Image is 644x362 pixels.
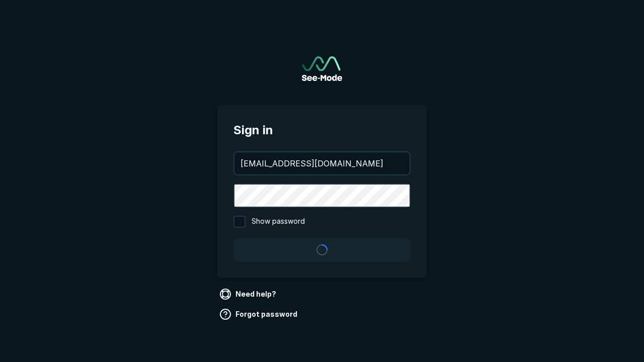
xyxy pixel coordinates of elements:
span: Sign in [233,121,411,139]
a: Forgot password [217,306,301,322]
input: your@email.com [234,152,410,174]
span: Show password [252,216,305,228]
img: See-Mode Logo [302,56,342,81]
a: Need help? [217,286,280,302]
a: Go to sign in [302,56,342,81]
